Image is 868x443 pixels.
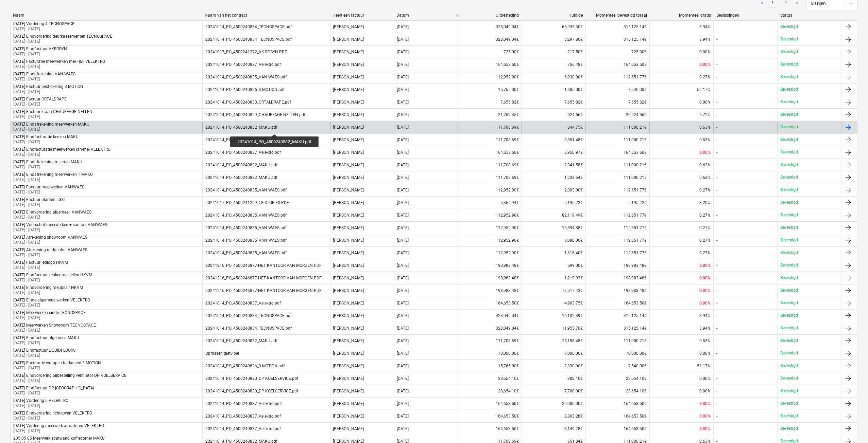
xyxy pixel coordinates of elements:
div: 198,983.48€ [585,285,649,296]
div: [DATE] [397,188,409,192]
div: - [716,251,717,255]
div: [DATE] [397,175,409,180]
span: 0.63% [699,125,711,130]
div: Huidige [525,13,583,18]
div: [PERSON_NAME] [330,185,394,196]
div: 111,000.21€ [585,134,649,145]
div: [DATE] [397,37,409,42]
div: 1,685.00€ [522,84,585,95]
div: 4,903.75€ [522,298,585,309]
p: [DATE] - [DATE] [13,76,75,82]
div: [DATE] [397,263,409,268]
div: 15,765.00€ [458,361,522,371]
div: [DATE] Factuur ORTALDRAPE [13,97,67,101]
div: [DATE] Afrekening showroom VANWAES [13,235,87,240]
div: 111,708.69€ [458,172,522,183]
p: [DATE] - [DATE] [13,152,110,158]
span: 0.27% [699,188,711,192]
div: 524.56€ [522,109,585,120]
p: Bevestigd [780,237,798,243]
div: 198,983.48€ [585,260,649,271]
div: 164,653.50€ [458,147,522,158]
div: 112,651.77€ [585,235,649,246]
div: [PERSON_NAME] [330,47,394,57]
div: 20241014_PO_4500240829_CHAUFFAGE NELLEN.pdf [205,112,305,117]
div: [DATE] [397,24,409,29]
div: 599.00€ [522,260,585,271]
span: 0.63% [699,137,711,142]
div: 5,950.97€ [522,147,585,158]
div: 725.00€ [458,47,522,57]
p: Bevestigd [780,24,798,30]
div: 164,653.50€ [585,398,649,409]
p: Bevestigd [780,225,798,230]
div: [PERSON_NAME] [330,285,394,296]
p: [DATE] - [DATE] [13,114,92,120]
div: [PERSON_NAME] [330,122,394,133]
div: 82,119.49€ [522,210,585,221]
div: [DATE] [397,200,409,205]
p: [DATE] - [DATE] [13,64,105,70]
div: [DATE] Eindafrekening meerwerken MAKU [13,122,89,127]
span: 0.63% [699,163,711,167]
p: [DATE] - [DATE] [13,39,112,44]
div: 20241017_PO_4500241269_LG STORIES.PDF [205,200,289,205]
div: [DATE] Afrekening middenhal VANWAES [13,247,87,252]
div: - [716,24,717,29]
div: - [716,62,717,67]
div: 111,000.21€ [585,160,649,170]
div: 20241014_PO_4500240832_MAKU.pdf [205,163,277,167]
div: 20241216_PO_4500246877-HET KANTOOR VAN MORGEN.PDF [205,263,322,268]
div: [DATE] [397,276,409,280]
div: 20241014_PO_4500240835_VAN WAES.pdf [205,238,287,243]
div: 382.10€ [522,373,585,384]
div: 1,616.40€ [522,247,585,258]
div: [DATE] [397,137,409,142]
div: Beslissingen [716,13,775,18]
div: 21,769.45€ [458,109,522,120]
div: 15,765.00€ [458,84,522,95]
div: - [716,87,717,92]
span: 0.27% [699,213,711,218]
p: Bevestigd [780,74,798,80]
div: 28,654.10€ [585,373,649,384]
div: [DATE] Eindfacturatie keuken MAKU [13,134,79,139]
p: Bevestigd [780,124,798,130]
div: 28,654.10€ [458,373,522,384]
span: 3.20% [699,200,711,205]
div: [DATE] Eindafrekening VAN WAES [13,72,75,76]
div: [DATE] [397,225,409,230]
span: 52.17% [697,87,711,92]
p: [DATE] - [DATE] [13,240,87,245]
div: 164,653.50€ [585,59,649,70]
div: 164,653.50€ [458,411,522,422]
div: [PERSON_NAME] [330,361,394,371]
div: 328,049.04€ [458,310,522,321]
div: [PERSON_NAME] [330,84,394,95]
div: [DATE] Eindfactuur keukentoestellen HKVM [13,273,92,277]
div: - [716,276,717,280]
div: [DATE] [397,50,409,54]
div: [PERSON_NAME] [330,147,394,158]
div: [DATE] [397,251,409,255]
div: [PERSON_NAME] [330,34,394,45]
p: Bevestigd [780,250,798,256]
span: 3.94% [699,37,711,42]
span: 0.00% [699,62,711,67]
div: Uitbesteding [461,13,519,18]
div: [DATE] [397,87,409,92]
div: 70,000.00€ [458,348,522,359]
div: 3,149.28€ [522,423,585,434]
p: [DATE] - [DATE] [13,215,91,220]
p: [DATE] - [DATE] [13,252,87,258]
div: - [716,100,717,105]
div: 2,003.00€ [522,185,585,196]
div: 164,653.50€ [585,411,649,422]
div: [PERSON_NAME] [330,134,394,145]
p: Bevestigd [780,137,798,143]
div: 20241014_PO_4500240835_VAN WAES.pdf [205,225,287,230]
div: [DATE] Eindafrekening toiletten MAKU [13,160,82,164]
div: 20241014_PO_4500240835_VAN WAES.pdf [205,251,287,255]
div: 328,049.04€ [458,323,522,334]
div: - [716,125,717,130]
